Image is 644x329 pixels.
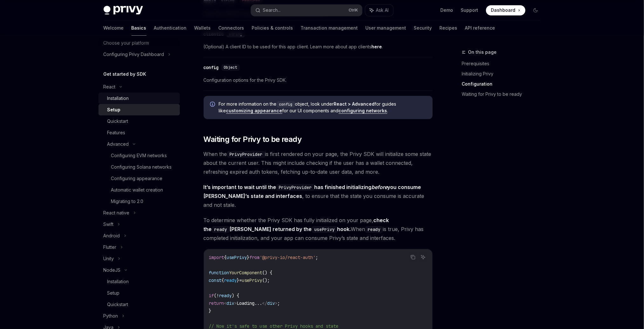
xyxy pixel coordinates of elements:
[98,115,180,127] a: Quickstart
[98,276,180,287] a: Installation
[107,117,128,125] div: Quickstart
[104,312,118,320] div: Python
[260,255,316,260] span: '@privy-io/react-auth'
[262,277,270,283] span: ();
[219,293,232,298] span: ready
[312,226,337,233] code: usePrivy
[107,289,120,297] div: Setup
[372,184,388,190] em: before
[209,277,222,283] span: const
[242,277,262,283] span: usePrivy
[98,150,180,161] a: Configuring EVM networks
[111,163,172,171] div: Configuring Solana networks
[462,69,546,79] a: Initializing Privy
[204,183,433,209] span: , to ensure that the state you consume is accurate and not stale.
[251,4,362,16] button: Search...CtrlK
[349,8,358,13] span: Ctrl K
[104,51,164,58] div: Configuring Privy Dashboard
[468,48,497,56] span: On this page
[111,198,144,205] div: Migrating to 2.0
[209,293,214,298] span: if
[111,175,163,182] div: Configuring appearance
[250,255,260,260] span: from
[224,255,227,260] span: {
[104,266,121,274] div: NodeJS
[277,101,295,108] code: config
[419,253,427,261] button: Ask AI
[234,300,237,306] span: >
[111,152,167,159] div: Configuring EVM networks
[462,79,546,89] a: Configuration
[226,108,282,114] a: customizing appearance
[107,94,129,102] div: Installation
[227,300,234,306] span: div
[229,270,262,276] span: YourComponent
[365,226,383,233] code: ready
[440,20,458,36] a: Recipes
[227,255,247,260] span: usePrivy
[104,220,114,228] div: Swift
[491,7,516,13] span: Dashboard
[132,20,146,36] a: Basics
[204,184,421,199] strong: It’s important to wait until the has finished initializing you consume [PERSON_NAME]’s state and ...
[462,59,546,69] a: Prerequisites
[154,20,187,36] a: Authentication
[414,20,432,36] a: Security
[98,104,180,115] a: Setup
[217,293,219,298] span: !
[104,6,143,15] img: dark logo
[219,101,426,114] span: For more information on the object, look under for guides like for our UI components and .
[214,293,217,298] span: (
[465,20,495,36] a: API reference
[204,150,433,176] span: When the is first rendered on your page, the Privy SDK will initialize some state about the curre...
[486,5,525,15] a: Dashboard
[212,226,230,233] code: ready
[104,232,120,240] div: Android
[240,277,242,283] span: =
[275,300,278,306] span: >
[237,300,262,306] span: Loading...
[365,4,393,16] button: Ask AI
[339,108,387,114] a: configuring networks
[204,43,433,51] span: (Optional) A client ID to be used for this app client. Learn more about app clients .
[104,83,116,91] div: React
[209,323,339,329] span: // Now it's safe to use other Privy hooks and state
[104,243,117,251] div: Flutter
[366,20,406,36] a: User management
[98,184,180,196] a: Automatic wallet creation
[194,20,211,36] a: Wallets
[224,65,237,70] span: Object
[107,129,125,136] div: Features
[209,308,212,314] span: }
[247,255,250,260] span: }
[268,300,275,306] span: div
[237,277,240,283] span: }
[98,173,180,184] a: Configuring appearance
[104,209,130,217] div: React native
[531,5,541,15] button: Toggle dark mode
[98,287,180,299] a: Setup
[462,89,546,99] a: Waiting for Privy to be ready
[461,7,478,13] a: Support
[227,151,265,158] code: PrivyProvider
[210,101,216,108] svg: Info
[219,20,244,36] a: Connectors
[372,44,382,50] a: here
[98,196,180,207] a: Migrating to 2.0
[98,127,180,138] a: Features
[204,64,219,71] div: config
[98,299,180,310] a: Quickstart
[98,93,180,104] a: Installation
[316,255,318,260] span: ;
[104,20,124,36] a: Welcome
[111,186,163,194] div: Automatic wallet creation
[204,134,302,144] span: Waiting for Privy to be ready
[252,20,293,36] a: Policies & controls
[107,140,129,148] div: Advanced
[98,161,180,173] a: Configuring Solana networks
[222,277,224,283] span: {
[204,216,433,242] span: To determine whether the Privy SDK has fully initialized on your page, When is true, Privy has co...
[278,300,280,306] span: ;
[104,70,146,78] h5: Get started by SDK
[263,6,281,14] div: Search...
